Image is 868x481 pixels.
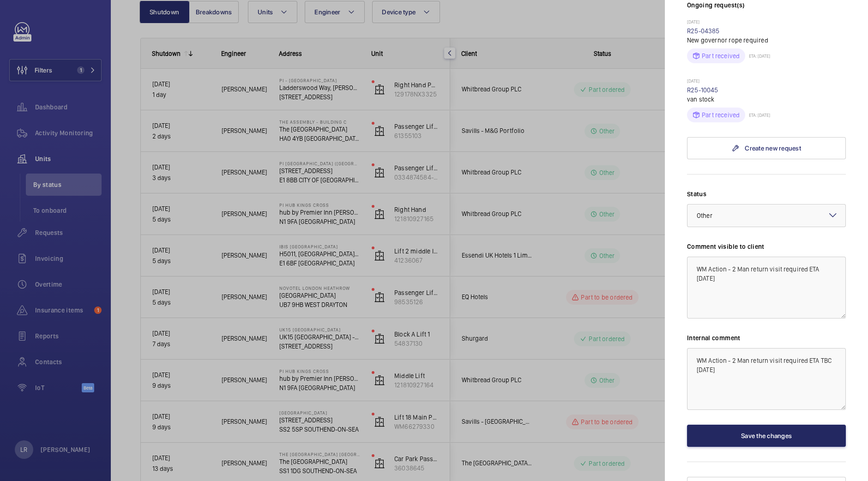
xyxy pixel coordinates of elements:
[687,137,846,159] a: Create new request
[745,53,770,59] p: ETA: [DATE]
[687,95,846,104] p: van stock
[687,19,846,26] p: [DATE]
[687,242,846,251] label: Comment visible to client
[687,86,718,94] a: R25-10045
[687,0,846,19] h3: Ongoing request(s)
[687,36,846,45] p: New governor rope required
[687,425,846,447] button: Save the changes
[687,189,846,198] label: Status
[687,333,846,343] label: Internal comment
[745,112,770,118] p: ETA: [DATE]
[687,27,720,35] a: R25-04385
[697,212,712,219] span: Other
[702,51,740,60] p: Part received
[702,110,740,120] p: Part received
[687,78,846,85] p: [DATE]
